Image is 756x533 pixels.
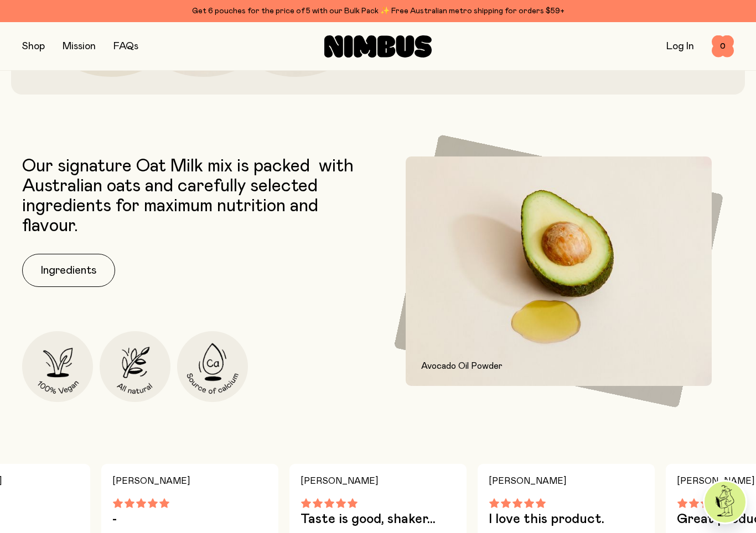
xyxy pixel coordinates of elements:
[112,473,267,489] h4: [PERSON_NAME]
[705,482,745,522] img: agent
[22,254,115,287] button: Ingredients
[301,473,455,489] h4: [PERSON_NAME]
[421,359,696,373] p: Avocado Oil Powder
[301,513,455,526] h3: Taste is good, shaker...
[22,4,734,18] div: Get 6 pouches for the price of 5 with our Bulk Pack ✨ Free Australian metro shipping for orders $59+
[489,473,644,489] h4: [PERSON_NAME]
[712,35,734,58] button: 0
[63,41,96,51] a: Mission
[489,513,644,526] h3: I love this product.
[666,41,694,51] a: Log In
[406,156,712,386] img: Avocado and avocado oil
[112,513,267,526] h3: -
[113,41,138,51] a: FAQs
[22,156,372,236] p: Our signature Oat Milk mix is packed with Australian oats and carefully selected ingredients for ...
